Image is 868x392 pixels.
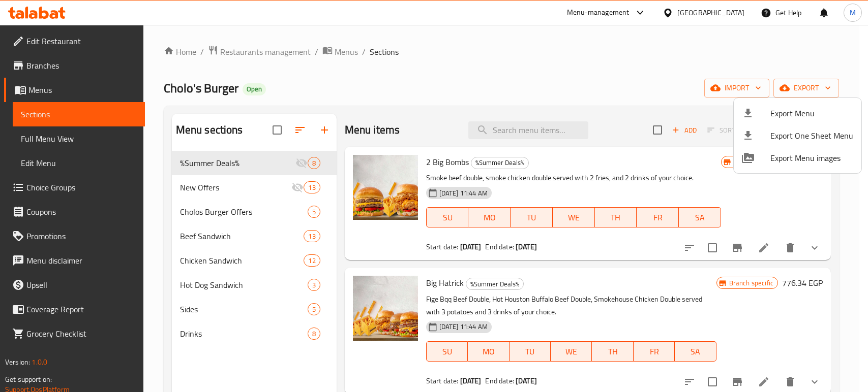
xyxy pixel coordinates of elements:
li: Export menu items [734,102,861,124]
span: Export Menu [770,107,853,119]
li: Export one sheet menu items [734,124,861,147]
li: Export Menu images [734,147,861,169]
span: Export Menu images [770,152,853,164]
span: Export One Sheet Menu [770,129,853,142]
